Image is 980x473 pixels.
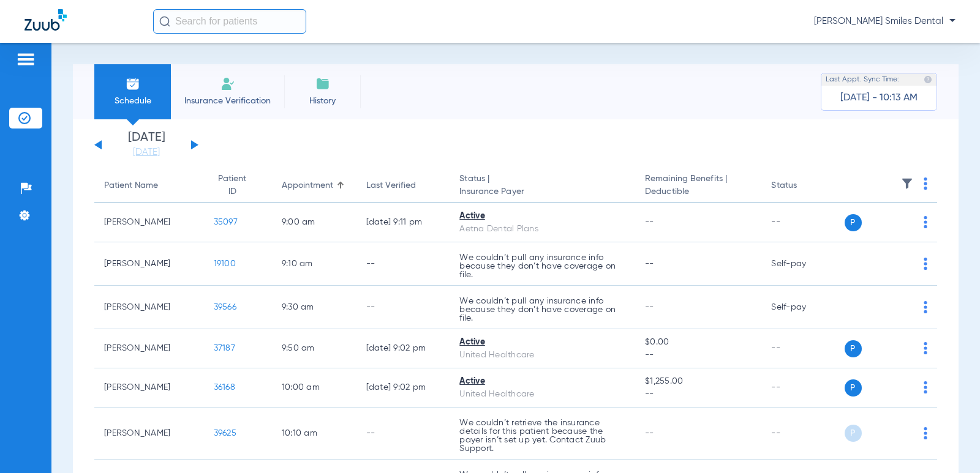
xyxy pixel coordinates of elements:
img: History [315,76,330,91]
span: 39625 [214,429,236,438]
div: Active [459,375,625,388]
th: Status | [450,169,635,203]
td: -- [761,368,844,408]
span: 37187 [214,344,235,352]
img: group-dot-blue.svg [924,258,927,270]
span: Last Appt. Sync Time: [826,73,899,86]
span: -- [645,303,654,311]
span: 36168 [214,383,235,392]
span: 19100 [214,259,236,268]
div: Aetna Dental Plans [459,223,625,236]
td: 9:10 AM [272,242,356,286]
div: Patient Name [104,179,158,192]
div: Patient ID [214,173,251,198]
span: 35097 [214,218,238,226]
img: hamburger-icon [16,52,36,67]
span: P [845,214,862,231]
span: [DATE] - 10:13 AM [840,92,918,104]
td: [PERSON_NAME] [94,203,204,242]
li: [DATE] [110,132,183,158]
td: 9:00 AM [272,203,356,242]
td: -- [761,408,844,460]
span: Schedule [104,95,162,107]
td: [PERSON_NAME] [94,242,204,286]
span: 39566 [214,303,236,311]
div: Last Verified [366,179,440,192]
td: [PERSON_NAME] [94,286,204,329]
td: [DATE] 9:11 PM [356,203,450,242]
span: P [845,379,862,397]
img: Search Icon [159,16,170,27]
div: Active [459,336,625,349]
span: -- [645,259,654,268]
img: last sync help info [924,75,932,84]
span: History [293,95,352,107]
span: $0.00 [645,336,752,349]
img: group-dot-blue.svg [924,177,927,190]
span: [PERSON_NAME] Smiles Dental [814,15,956,28]
th: Status [761,169,844,203]
td: 10:00 AM [272,368,356,408]
td: [PERSON_NAME] [94,368,204,408]
input: Search for patients [153,9,306,34]
span: -- [645,218,654,226]
span: Insurance Verification [180,95,275,107]
div: Active [459,210,625,223]
td: Self-pay [761,286,844,329]
div: Last Verified [366,179,416,192]
div: United Healthcare [459,388,625,401]
td: 9:50 AM [272,329,356,368]
span: $1,255.00 [645,375,752,388]
td: -- [761,203,844,242]
td: -- [356,242,450,286]
span: -- [645,429,654,438]
div: United Healthcare [459,349,625,362]
span: P [845,425,862,442]
div: Appointment [282,179,347,192]
td: 10:10 AM [272,408,356,460]
img: group-dot-blue.svg [924,301,927,313]
div: Patient Name [104,179,194,192]
td: [DATE] 9:02 PM [356,368,450,408]
img: group-dot-blue.svg [924,381,927,393]
span: Deductible [645,185,752,198]
img: Schedule [126,76,140,91]
iframe: Chat Widget [919,414,980,473]
td: [PERSON_NAME] [94,329,204,368]
td: 9:30 AM [272,286,356,329]
img: Manual Insurance Verification [221,76,235,91]
img: group-dot-blue.svg [924,342,927,354]
th: Remaining Benefits | [635,169,761,203]
td: -- [761,329,844,368]
td: -- [356,286,450,329]
span: P [845,340,862,357]
td: [DATE] 9:02 PM [356,329,450,368]
span: -- [645,388,752,401]
p: We couldn’t retrieve the insurance details for this patient because the payer isn’t set up yet. C... [459,419,625,453]
img: filter.svg [901,177,913,190]
td: Self-pay [761,242,844,286]
p: We couldn’t pull any insurance info because they don’t have coverage on file. [459,253,625,279]
div: Appointment [282,179,333,192]
span: Insurance Payer [459,185,625,198]
img: group-dot-blue.svg [924,216,927,228]
td: [PERSON_NAME] [94,408,204,460]
td: -- [356,408,450,460]
div: Patient ID [214,173,262,198]
img: Zuub Logo [24,9,67,31]
a: [DATE] [110,146,183,158]
span: -- [645,349,752,362]
p: We couldn’t pull any insurance info because they don’t have coverage on file. [459,297,625,322]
